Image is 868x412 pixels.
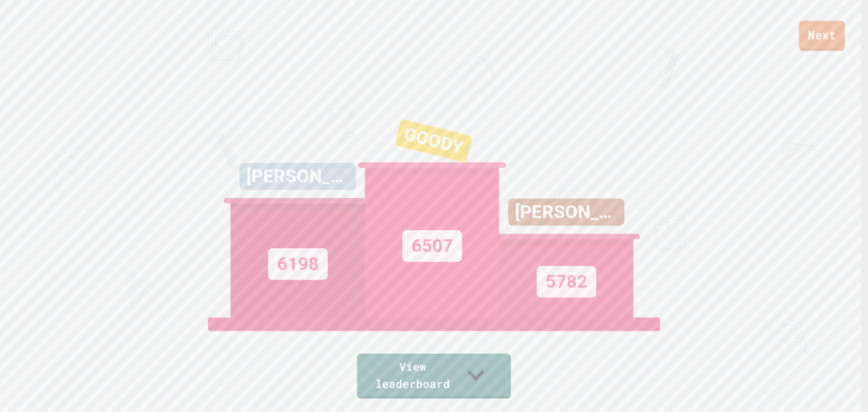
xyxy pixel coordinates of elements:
[402,230,462,262] div: 6507
[357,354,511,398] a: View leaderboard
[268,248,328,280] div: 6198
[240,163,356,190] div: [PERSON_NAME]
[508,199,624,226] div: [PERSON_NAME]
[799,21,844,51] a: Next
[537,266,596,298] div: 5782
[395,119,473,163] div: GOODY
